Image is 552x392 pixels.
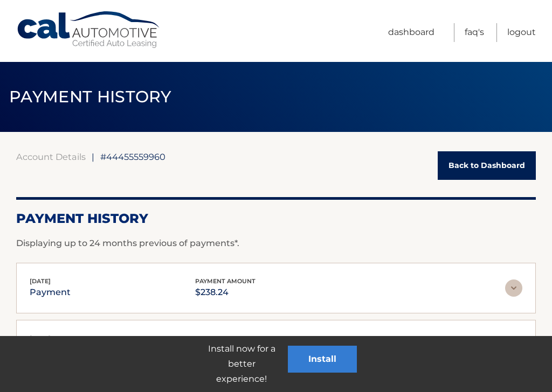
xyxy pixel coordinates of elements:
span: PAYMENT HISTORY [9,87,171,107]
span: #44455559960 [100,151,165,162]
a: Back to Dashboard [438,151,536,180]
a: Account Details [16,151,86,162]
span: [DATE] [30,277,51,285]
p: payment [30,285,71,300]
img: accordion-rest.svg [505,279,522,297]
span: | [92,151,94,162]
a: Dashboard [388,23,434,42]
span: payment amount [195,334,256,342]
p: Displaying up to 24 months previous of payments*. [16,237,536,250]
span: payment amount [195,277,256,285]
a: Logout [507,23,536,42]
a: Cal Automotive [16,11,162,49]
p: Install now for a better experience! [195,341,288,387]
p: $238.24 [195,285,256,300]
button: Install [288,346,357,373]
a: FAQ's [465,23,484,42]
span: [DATE] [30,334,51,342]
h2: Payment History [16,211,536,227]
